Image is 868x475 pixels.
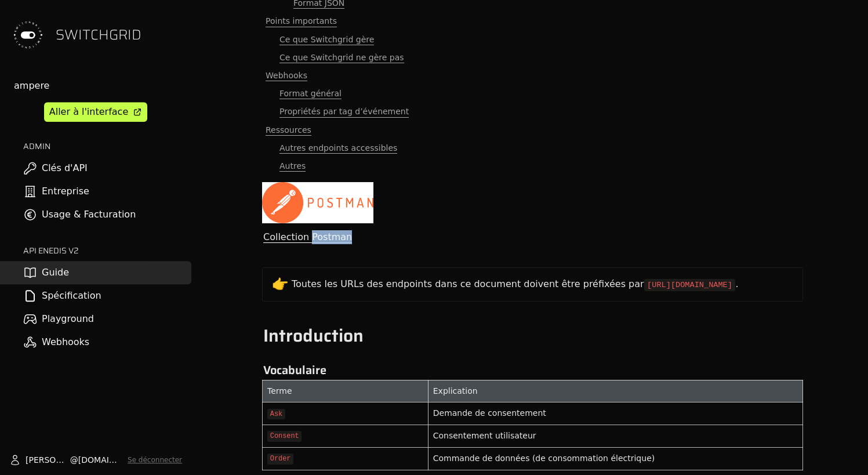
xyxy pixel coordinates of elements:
code: [URL][DOMAIN_NAME] [644,279,736,291]
div: Aller à l'interface [49,105,128,119]
img: notion image [262,182,373,223]
span: SWITCHGRID [56,26,141,44]
div: Terme [267,385,423,397]
span: Webhooks [266,70,307,81]
span: Format général [279,88,342,99]
a: Format général [262,85,803,103]
a: Autres endpoints accessibles [262,139,803,157]
span: Ressources [266,125,311,136]
span: @ [70,454,78,466]
span: Vocabulaire [263,361,326,379]
img: Switchgrid Logo [9,16,46,53]
a: Autres [262,157,803,175]
div: Demande de consentement [433,407,798,419]
a: Ressources [262,121,803,139]
code: Consent [267,431,302,442]
span: 👉 [272,276,289,292]
code: Order [267,454,293,465]
div: ampere [14,79,191,93]
span: Autres [279,161,306,172]
code: Ask [267,409,285,420]
h2: ADMIN [23,140,191,152]
span: Autres endpoints accessibles [279,143,397,154]
a: Points importants [262,12,803,30]
span: Ce que Switchgrid ne gère pas [279,52,404,63]
span: [DOMAIN_NAME] [78,454,123,466]
button: Se déconnecter [128,455,182,465]
span: Ce que Switchgrid gère [279,34,374,45]
a: Webhooks [262,67,803,85]
div: Commande de données (de consommation électrique) [433,452,798,465]
span: [PERSON_NAME] [26,454,70,466]
a: Ce que Switchgrid ne gère pas [262,49,803,67]
div: Explication [433,385,798,397]
div: Toutes les URLs des endpoints dans ce document doivent être préfixées par . [292,277,793,291]
span: Propriétés par tag d’événement [279,106,409,117]
a: Aller à l'interface [44,102,147,122]
a: Ce que Switchgrid gère [262,31,803,49]
div: Consentement utilisateur [433,430,798,442]
h2: API ENEDIS v2 [23,245,191,256]
a: Propriétés par tag d’événement [262,103,803,121]
span: Points importants [266,16,337,27]
span: Introduction [263,322,364,349]
a: Collection Postman [263,231,352,243]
